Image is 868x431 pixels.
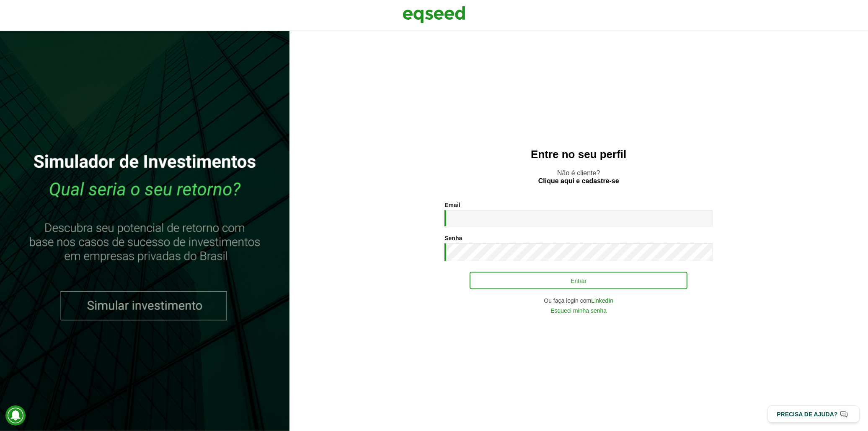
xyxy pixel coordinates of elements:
button: Entrar [470,272,687,289]
a: Esqueci minha senha [550,308,607,314]
div: Ou faça login com [444,298,713,304]
a: Clique aqui e cadastre-se [538,178,619,184]
label: Email [444,202,460,208]
p: Não é cliente? [306,169,851,185]
h2: Entre no seu perfil [306,148,851,161]
label: Senha [444,235,462,241]
img: EqSeed Logo [403,4,465,25]
a: LinkedIn [591,298,613,304]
